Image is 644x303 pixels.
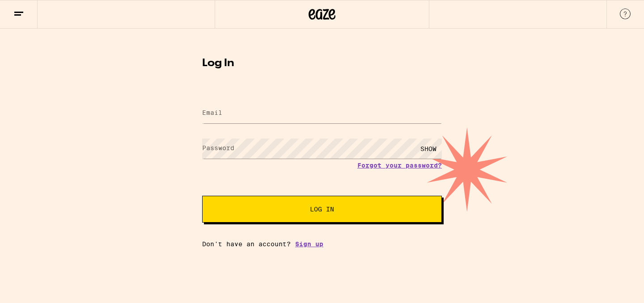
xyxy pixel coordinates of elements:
h1: Log In [202,58,442,69]
label: Email [202,109,222,116]
div: SHOW [415,139,442,159]
input: Email [202,103,442,123]
button: Log In [202,196,442,223]
a: Forgot your password? [357,162,442,169]
div: Don't have an account? [202,240,442,248]
a: Sign up [295,240,323,248]
span: Log In [310,206,334,212]
label: Password [202,144,234,151]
